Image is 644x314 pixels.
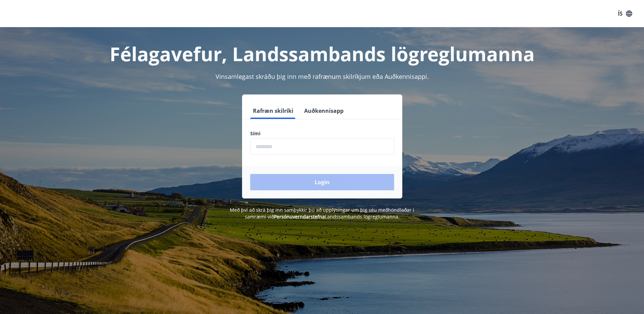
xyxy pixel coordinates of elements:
button: Rafræn skilríki [250,103,296,119]
a: Persónuverndarstefna [274,213,325,220]
button: Auðkennisapp [301,103,346,119]
span: Vinsamlegast skráðu þig inn með rafrænum skilríkjum eða Auðkennisappi. [216,72,429,81]
label: Sími [250,130,394,137]
h1: Félagavefur, Landssambands lögreglumanna [86,41,558,67]
span: Með því að skrá þig inn samþykkir þú að upplýsingar um þig séu meðhöndlaðar í samræmi við Landssa... [230,207,414,220]
button: ÍS [614,7,636,20]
